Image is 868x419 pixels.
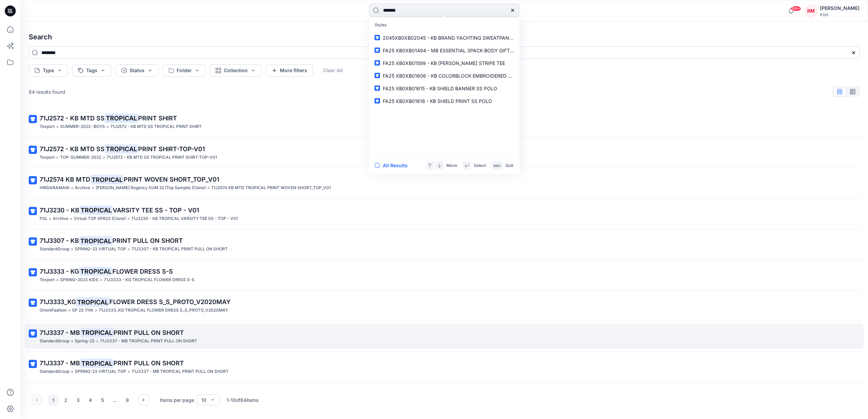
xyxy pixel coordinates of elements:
span: FA25 XB0XB01616 - KB SHIELD PRINT SS POLO [383,98,492,104]
mark: TROPICAL [79,236,112,246]
button: 3 [72,394,83,405]
p: > [207,184,210,192]
p: > [127,215,130,222]
p: Archive [75,184,90,192]
mark: TROPICAL [80,358,113,368]
mark: TROPICAL [79,205,113,215]
span: PRINT SHIRT [138,115,177,122]
p: 71J3333 - KG TROPICAL FLOWER DRESS S-S [104,276,194,284]
p: > [100,276,103,284]
a: 71J3333 - KGTROPICALFLOWER DRESS S-STexport>SPRING-2023 KIDS>71J3333 - KG TROPICAL FLOWER DRESS S-S [25,263,864,288]
h4: Search [23,27,865,47]
p: Texport [40,154,55,161]
p: Styles [370,19,518,31]
p: > [96,338,99,345]
a: 71J3337 - MBTROPICALPRINT PULL ON SHORTStandardGroup>SPRING-23 VIRTUAL TOP>71J3337 - MB TROPICAL ... [25,354,864,379]
div: 10 [201,396,206,404]
p: esc [493,162,501,169]
p: SP 23 THK [72,307,93,314]
p: SUMMER-2022 -BOYS [60,123,105,130]
a: FA25 XB0XB01615 - KB SHIELD BANNER SS POLO [370,82,518,94]
span: 71J3230 - KB [40,207,79,214]
p: 71J3337 - MB TROPICAL PRINT PULL ON SHORT [100,338,197,345]
span: FA25 XB0XB01494 - MB ESSENTIAL 3PACK BODY GIFTPACK [383,47,523,53]
button: More filters [266,64,313,77]
div: [PERSON_NAME] [820,4,859,12]
button: 1 [48,394,59,405]
button: Type [29,64,68,77]
a: 71J3307 - KBTROPICALPRINT PULL ON SHORTStandardGroup>SPRING-23 VIRTUAL TOP>71J3307 - KB TROPICAL ... [25,232,864,257]
p: > [71,246,73,253]
p: Spring-23 [75,338,95,345]
p: Texport [40,123,55,130]
p: > [49,215,52,222]
mark: TROPICAL [90,175,124,184]
p: > [56,154,59,161]
span: PRINT SHIRT-TOP-V01 [138,145,205,153]
p: 71J3230 - KB TROPICAL VARSITY TEE SS - TOP - V01 [131,215,238,222]
span: 71J3337 - MB [40,359,80,367]
button: All Results [375,161,412,170]
p: > [71,338,73,345]
span: VARSITY TEE SS - TOP - V01 [113,207,199,214]
p: HIRDARAMANI [40,184,69,192]
p: > [103,154,105,161]
p: SPRING-2023 KIDS [60,276,98,284]
button: 5 [97,394,108,405]
p: 71J2572 - KB MTD SS TROPICAL PRINT SHIRT [110,123,202,130]
p: > [56,276,59,284]
p: Texport [40,276,55,284]
p: Tommy Regency SUM 22 (Top Sample) (Clone) [96,184,206,192]
p: Archive [53,215,68,222]
div: ... [109,394,120,405]
span: FLOWER DRESS S_S_PROTO_V2020MAY [109,298,231,305]
a: 71J2572 - KB MTD SSTROPICALPRINT SHIRTTexport>SUMMER-2022 -BOYS>71J2572 - KB MTD SS TROPICAL PRIN... [25,109,864,134]
p: > [127,368,130,375]
p: StandardGroup [40,338,69,345]
p: 71J2574 KB MTD TROPICAL PRINT WOVEN SHORT_TOP_V01 [211,184,331,192]
p: 71J3337 - MB TROPICAL PRINT PULL ON SHORT [132,368,229,375]
p: SPRING-23 VIRTUAL TOP [75,368,126,375]
p: SPRING-23 VIRTUAL TOP [75,246,126,253]
p: OrientFashion [40,307,67,314]
p: 84 results found [29,88,65,95]
p: Quit [505,162,513,169]
mark: TROPICAL [105,144,138,154]
p: > [71,368,73,375]
a: FA25 XB0XB01494 - MB ESSENTIAL 3PACK BODY GIFTPACK [370,44,518,56]
p: > [127,246,130,253]
button: Tags [72,64,111,77]
p: > [68,307,71,314]
span: 71J3333 - KG [40,268,79,275]
p: Items per page [160,396,194,404]
span: PRINT PULL ON SHORT [112,237,183,244]
p: TOP-SUMMER-2022 [60,154,101,161]
p: > [106,123,109,130]
a: 2045XB0XB02045 - KB BRAND YACHTING SWEATPANT-PROTO -V01 [370,31,518,44]
p: Move [446,162,457,169]
p: > [70,215,72,222]
p: FGL [40,215,48,222]
p: StandardGroup [40,246,69,253]
button: Status [116,64,159,77]
mark: TROPICAL [79,266,112,276]
p: 71J3307 - KB TROPICAL PRINT PULL ON SHORT [132,246,228,253]
a: 71J2574 KB MTDTROPICALPRINT WOVEN SHORT_TOP_V01HIRDARAMANI>Archive>[PERSON_NAME] Regency SUM 22 (... [25,171,864,196]
p: Virtual TOP SPR23 (Clone) [74,215,126,222]
span: 2045XB0XB02045 - KB BRAND YACHTING SWEATPANT-PROTO -V01 [383,35,542,40]
a: 71J3333_KGTROPICALFLOWER DRESS S_S_PROTO_V2020MAYOrientFashion>SP 23 THK>71J3333_KG TROPICAL FLOW... [25,293,864,318]
a: FA25 XB0XB01599 - KB [PERSON_NAME] STRIPE TEE [370,56,518,69]
span: FA25 XB0XB01606 - KB COLORBLOCK EMBROIDERED TEE SS [383,73,524,78]
mark: TROPICAL [105,113,138,123]
span: FA25 XB0XB01599 - KB [PERSON_NAME] STRIPE TEE [383,60,505,66]
p: 71J3333_KG TROPICAL FLOWER DRESS S_S_PROTO_V2020MAY [99,307,228,314]
span: 71J3307 - KB [40,237,79,244]
span: PRINT PULL ON SHORT [113,329,184,336]
button: Folder [163,64,206,77]
span: PRINT PULL ON SHORT [113,359,184,367]
span: FA25 XB0XB01615 - KB SHIELD BANNER SS POLO [383,85,497,91]
p: 1 - 10 of 84 items [227,396,258,404]
span: 71J2574 KB MTD [40,176,90,183]
div: PVH [820,12,859,17]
